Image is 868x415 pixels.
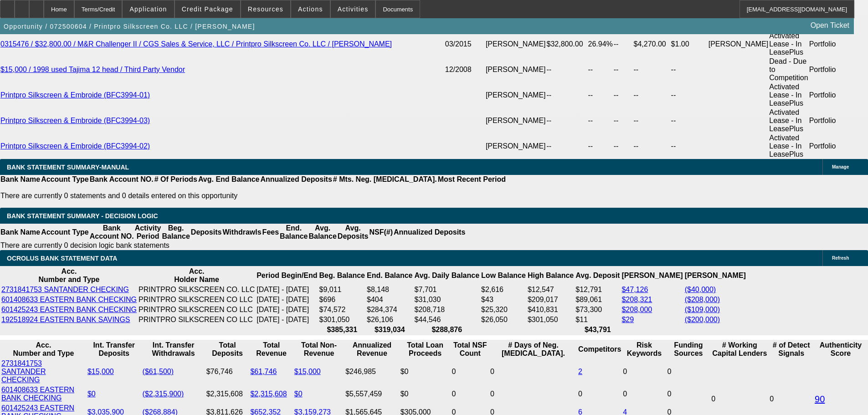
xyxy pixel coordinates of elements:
span: Bank Statement Summary - Decision Logic [7,212,158,220]
td: [PERSON_NAME] [485,108,546,133]
td: $2,315,608 [206,385,249,403]
td: $32,800.00 [546,31,588,57]
td: 26.94% [587,31,613,57]
span: 0 [711,395,715,403]
th: $385,331 [319,325,365,334]
th: Authenticity Score [814,341,867,358]
span: BANK STATEMENT SUMMARY-MANUAL [7,164,129,171]
a: 2731841753 SANTANDER CHECKING [1,359,46,384]
th: $319,034 [366,325,413,334]
th: Bank Account NO. [89,175,154,184]
a: 601425243 EASTERN BANK CHECKING [1,306,137,313]
a: 192518924 EASTERN BANK SAVINGS [1,316,130,323]
th: [PERSON_NAME] [621,267,683,284]
a: Open Ticket [807,18,853,33]
th: Acc. Holder Name [138,267,255,284]
span: Opportunity / 072500604 / Printpro Silkscreen Co. LLC / [PERSON_NAME] [4,23,255,30]
button: Actions [291,0,330,18]
td: [DATE] - [DATE] [256,315,318,324]
td: [DATE] - [DATE] [256,305,318,314]
th: # Of Periods [154,175,198,184]
th: End. Balance [279,224,308,241]
td: Activated Lease - In LeasePlus [769,82,808,108]
th: $288,876 [414,325,480,334]
td: $12,547 [527,285,574,294]
td: PRINTPRO SILKSCREEN CO LLC [138,295,255,304]
a: ($61,500) [143,368,174,375]
a: 90 [815,394,825,404]
th: Int. Transfer Withdrawals [142,341,205,358]
th: Beg. Balance [319,267,365,284]
td: $76,746 [206,359,249,384]
td: $73,300 [575,305,620,314]
a: 2 [578,368,582,375]
td: 03/2015 [445,31,485,57]
td: Activated Lease - In LeasePlus [769,108,808,133]
div: $5,557,459 [345,390,399,398]
td: $31,030 [414,295,480,304]
th: Int. Transfer Deposits [87,341,141,358]
span: Activities [338,5,369,13]
td: PRINTPRO SILKSCREEN CO. LLC [138,285,255,294]
th: Fees [262,224,279,241]
td: [PERSON_NAME] [708,31,769,57]
a: $0 [294,390,303,398]
td: Dead - Due to Competition [769,57,808,82]
span: Refresh [832,256,849,261]
a: Printpro Silkscreen & Embroide (BFC3994-01) [0,91,150,99]
td: -- [546,82,588,108]
a: $15,000 [87,368,114,375]
td: $4,270.00 [633,31,671,57]
a: ($208,000) [685,296,720,303]
td: $43 [481,295,526,304]
th: # Mts. Neg. [MEDICAL_DATA]. [333,175,437,184]
a: $29 [621,316,634,323]
td: $301,050 [319,315,365,324]
th: $43,791 [575,325,620,334]
td: $44,546 [414,315,480,324]
td: $7,701 [414,285,480,294]
td: -- [633,82,671,108]
td: -- [613,31,633,57]
td: 0 [490,385,577,403]
a: $15,000 [294,368,321,375]
td: 0 [667,359,710,384]
td: -- [671,57,708,82]
td: -- [633,133,671,159]
td: 0 [667,385,710,403]
td: $209,017 [527,295,574,304]
th: Risk Keywords [622,341,666,358]
td: -- [633,57,671,82]
a: ($2,315,900) [143,390,184,398]
button: Activities [331,0,375,18]
th: Total Revenue [250,341,293,358]
th: Avg. Deposit [575,267,620,284]
td: -- [587,57,613,82]
td: Activated Lease - In LeasePlus [769,133,808,159]
th: Account Type [41,175,89,184]
td: [PERSON_NAME] [485,82,546,108]
th: Low Balance [481,267,526,284]
span: Resources [248,5,283,13]
td: -- [546,57,588,82]
td: $301,050 [527,315,574,324]
a: 0315476 / $32,800.00 / M&R Challenger II / CGS Sales & Service, LLC / Printpro Silkscreen Co. LLC... [0,40,392,48]
span: Credit Package [182,5,233,13]
td: -- [613,108,633,133]
th: Funding Sources [667,341,710,358]
th: Annualized Deposits [260,175,332,184]
td: -- [613,57,633,82]
td: PRINTPRO SILKSCREEN CO LLC [138,305,255,314]
td: $410,831 [527,305,574,314]
td: $1.00 [671,31,708,57]
td: -- [587,82,613,108]
td: $8,148 [366,285,413,294]
th: Period Begin/End [256,267,318,284]
button: Credit Package [175,0,240,18]
th: Withdrawls [222,224,262,241]
a: ($40,000) [685,286,716,293]
td: [PERSON_NAME] [485,57,546,82]
a: ($109,000) [685,306,720,313]
td: $9,011 [319,285,365,294]
td: $26,050 [481,315,526,324]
